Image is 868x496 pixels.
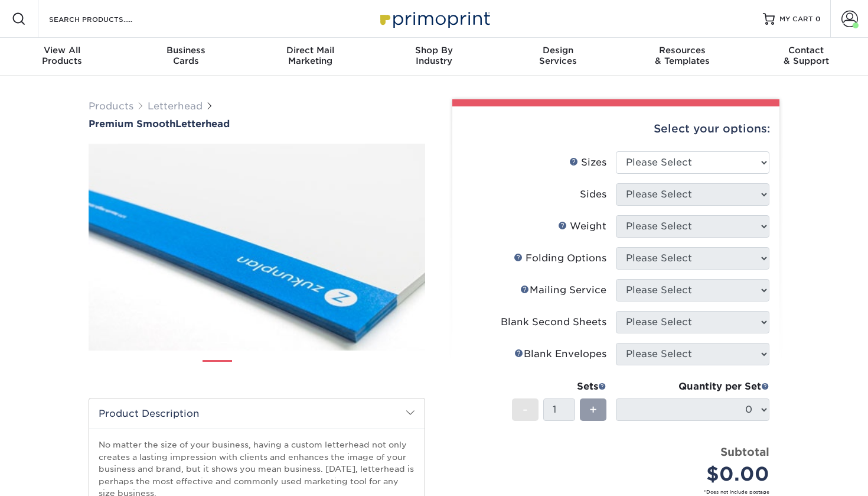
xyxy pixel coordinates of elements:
[744,38,868,76] a: Contact& Support
[248,38,372,76] a: Direct MailMarketing
[523,401,528,419] span: -
[148,101,203,112] a: Letterhead
[720,445,769,458] strong: Subtotal
[89,131,425,364] img: Premium Smooth 01
[89,118,425,129] a: Premium SmoothLetterhead
[512,380,606,394] div: Sets
[372,38,496,76] a: Shop ByIndustry
[89,398,425,429] h2: Product Description
[496,45,620,66] div: Services
[124,45,248,66] div: Cards
[375,6,493,31] img: Primoprint
[620,45,744,56] span: Resources
[89,118,425,129] h1: Letterhead
[248,45,372,56] span: Direct Mail
[514,251,606,265] div: Folding Options
[558,219,606,234] div: Weight
[203,356,232,385] img: Letterhead 01
[815,15,821,23] span: 0
[48,12,163,26] input: SEARCH PRODUCTS.....
[372,45,496,56] span: Shop By
[89,118,175,129] span: Premium Smooth
[89,101,133,112] a: Products
[124,45,248,56] span: Business
[496,38,620,76] a: DesignServices
[620,38,744,76] a: Resources& Templates
[124,38,248,76] a: BusinessCards
[620,45,744,66] div: & Templates
[514,347,606,361] div: Blank Envelopes
[496,45,620,56] span: Design
[282,355,311,385] img: Letterhead 03
[462,106,770,151] div: Select your options:
[248,45,372,66] div: Marketing
[625,460,769,488] div: $0.00
[616,380,769,394] div: Quantity per Set
[580,187,606,202] div: Sides
[501,315,606,329] div: Blank Second Sheets
[471,488,769,495] small: *Does not include postage
[779,14,813,24] span: MY CART
[569,155,606,170] div: Sizes
[744,45,868,56] span: Contact
[744,45,868,66] div: & Support
[372,45,496,66] div: Industry
[589,401,597,419] span: +
[242,355,272,385] img: Letterhead 02
[520,283,606,297] div: Mailing Service
[3,460,100,492] iframe: Google Customer Reviews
